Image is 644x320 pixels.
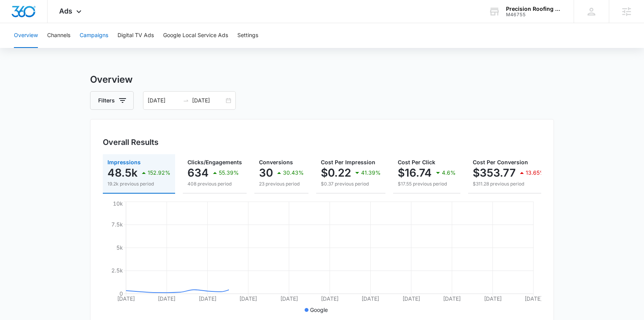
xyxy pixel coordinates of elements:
span: Cost Per Impression [321,159,375,165]
div: account name [506,6,562,12]
p: 23 previous period [259,180,304,187]
p: 30.43% [283,170,304,175]
h3: Overview [90,73,554,87]
input: Start date [148,96,180,105]
tspan: 7.5k [111,221,123,228]
tspan: [DATE] [484,295,502,302]
tspan: 5k [116,244,123,251]
p: $0.37 previous period [321,180,381,187]
p: 19.2k previous period [107,180,170,187]
button: Filters [90,91,134,110]
tspan: [DATE] [117,295,135,302]
tspan: 2.5k [111,267,123,274]
p: $311.28 previous period [473,180,545,187]
tspan: 10k [113,200,123,207]
tspan: [DATE] [402,295,420,302]
span: Clicks/Engagements [187,159,242,165]
p: Google [310,306,328,314]
p: 41.39% [361,170,381,175]
p: $16.74 [398,167,432,179]
p: 152.92% [148,170,170,175]
tspan: [DATE] [199,295,216,302]
span: Impressions [107,159,141,165]
p: 634 [187,167,209,179]
button: Campaigns [80,23,108,48]
tspan: [DATE] [361,295,379,302]
p: $353.77 [473,167,516,179]
span: swap-right [183,97,189,104]
button: Channels [47,23,70,48]
button: Overview [14,23,38,48]
tspan: [DATE] [443,295,461,302]
p: $17.55 previous period [398,180,456,187]
span: Cost Per Conversion [473,159,528,165]
div: account id [506,12,562,17]
span: to [183,97,189,104]
p: 408 previous period [187,180,242,187]
button: Settings [237,23,258,48]
tspan: [DATE] [321,295,339,302]
tspan: [DATE] [525,295,542,302]
tspan: [DATE] [280,295,298,302]
tspan: [DATE] [158,295,175,302]
span: Cost Per Click [398,159,435,165]
tspan: 0 [119,290,123,297]
p: 4.6% [442,170,456,175]
input: End date [192,96,224,105]
p: 30 [259,167,273,179]
button: Digital TV Ads [118,23,154,48]
p: 48.5k [107,167,138,179]
button: Google Local Service Ads [163,23,228,48]
p: $0.22 [321,167,351,179]
p: 13.65% [526,170,545,175]
h3: Overall Results [103,136,158,148]
span: Conversions [259,159,293,165]
tspan: [DATE] [239,295,257,302]
span: Ads [59,7,72,15]
p: 55.39% [219,170,239,175]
